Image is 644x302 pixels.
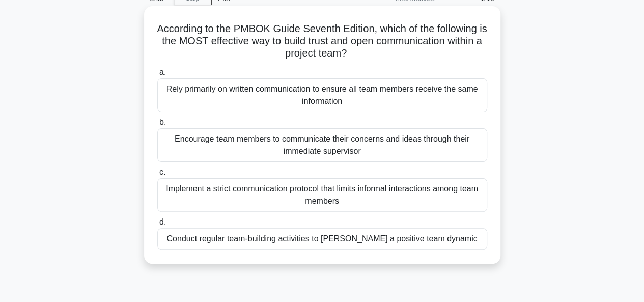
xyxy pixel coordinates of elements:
div: Encourage team members to communicate their concerns and ideas through their immediate supervisor [157,128,487,162]
div: Conduct regular team-building activities to [PERSON_NAME] a positive team dynamic [157,228,487,250]
h5: According to the PMBOK Guide Seventh Edition, which of the following is the MOST effective way to... [156,22,488,60]
span: b. [159,118,166,126]
div: Implement a strict communication protocol that limits informal interactions among team members [157,178,487,212]
span: a. [159,68,166,76]
span: d. [159,217,166,226]
div: Rely primarily on written communication to ensure all team members receive the same information [157,78,487,112]
span: c. [159,168,165,176]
